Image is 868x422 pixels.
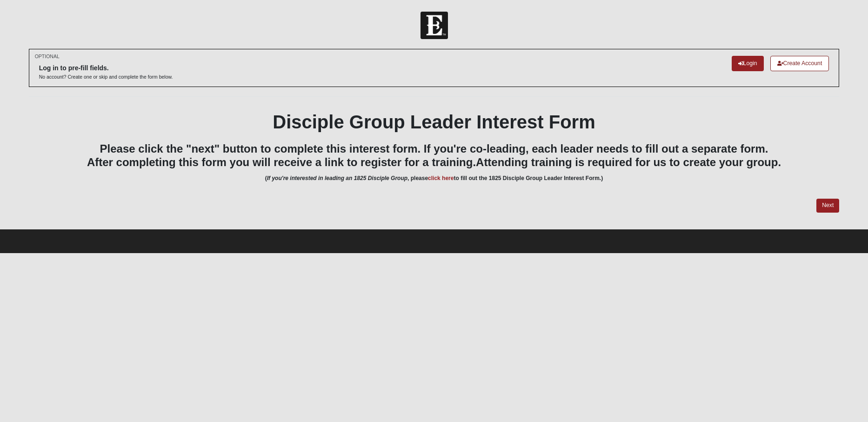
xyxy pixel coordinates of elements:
span: Attending training is required for us to create your group. [476,156,781,168]
i: If you're interested in leading an 1825 Disciple Group [267,175,407,181]
a: click here [428,175,454,181]
img: Church of Eleven22 Logo [421,12,448,39]
h6: ( , please to fill out the 1825 Disciple Group Leader Interest Form.) [29,175,840,181]
b: Disciple Group Leader Interest Form [273,112,595,132]
small: OPTIONAL [35,53,60,60]
a: Next [816,199,839,212]
p: No account? Create one or skip and complete the form below. [39,74,173,80]
h6: Log in to pre-fill fields. [39,64,173,72]
a: Login [732,56,764,71]
a: Create Account [770,56,829,71]
h3: Please click the "next" button to complete this interest form. If you're co-leading, each leader ... [29,142,840,169]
